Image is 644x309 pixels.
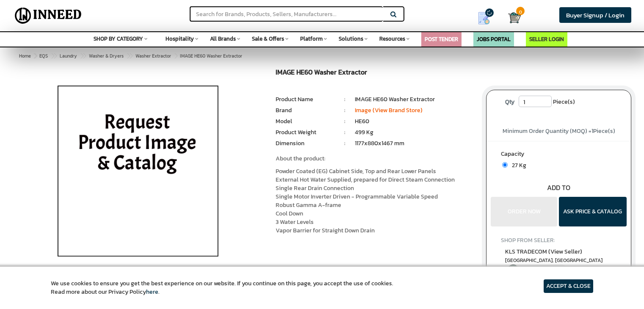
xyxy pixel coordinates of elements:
li: : [335,117,355,126]
a: EQS [38,51,50,61]
li: 1177x880x1467 mm [355,139,473,148]
li: 499 Kg [355,128,473,137]
a: Washer Extractor [134,51,173,61]
span: Washer & Dryers [89,52,124,59]
span: > [34,52,36,59]
span: Solutions [339,35,363,43]
li: Robust Gamma A-frame [276,201,473,210]
span: Platform [300,35,323,43]
span: Washer Extractor [135,52,171,59]
li: : [335,95,355,104]
span: Minimum Order Quantity (MOQ) = Piece(s) [503,127,615,135]
p: About the product: [276,154,473,163]
li: HE60 [355,117,473,126]
input: Search for Brands, Products, Sellers, Manufacturers... [190,6,383,22]
label: Capacity [501,150,616,160]
span: > [80,51,84,61]
span: > [51,51,55,61]
li: Vapor Barrier for Straight Down Drain [276,226,473,235]
li: Single Rear Drain Connection [276,184,473,193]
span: Hospitality [166,35,194,43]
span: SHOP BY CATEGORY [94,35,143,43]
li: Product Weight [276,128,335,137]
a: my Quotes [466,8,508,28]
span: 27 Kg [508,161,526,170]
img: inneed-verified-seller-icon.png [507,265,520,277]
li: Single Motor Inverter Driven - Programmable Variable Speed [276,193,473,201]
a: KLS TRADECOM (View Seller) [GEOGRAPHIC_DATA], [GEOGRAPHIC_DATA] Verified Seller [505,247,612,279]
li: Brand [276,106,335,115]
a: SELLER LOGIN [529,35,564,43]
span: Buyer Signup / Login [566,10,625,20]
span: IMAGE HE60 Washer Extractor [38,52,242,59]
li: External Hot Water Supplied, prepared for Direct Steam Connection [276,176,473,184]
a: Washer & Dryers [87,51,125,61]
a: here [146,287,158,296]
span: > [127,51,131,61]
div: ADD TO [486,183,631,193]
a: Buyer Signup / Login [559,7,631,23]
span: Resources [379,35,405,43]
a: JOBS PORTAL [477,35,511,43]
article: ACCEPT & CLOSE [544,279,593,293]
li: : [335,106,355,115]
li: : [335,128,355,137]
article: We use cookies to ensure you get the best experience on our website. If you continue on this page... [51,279,393,296]
li: : [335,139,355,148]
a: POST TENDER [425,35,458,43]
li: IMAGE HE60 Washer Extractor [355,95,473,104]
li: Dimension [276,139,335,148]
li: Model [276,117,335,126]
img: Cart [508,11,521,24]
span: Sale & Offers [252,35,284,43]
h4: SHOP FROM SELLER: [501,237,616,243]
img: Show My Quotes [478,12,490,25]
a: Cart 0 [508,8,514,27]
span: Laundry [60,52,77,59]
li: 3 Water Levels [276,218,473,226]
h1: IMAGE HE60 Washer Extractor [276,69,473,78]
li: Powder Coated (EG) Cabinet Side, Top and Rear Lower Panels [276,167,473,176]
span: East Delhi [505,257,612,264]
span: 1 [591,127,593,135]
span: EQS [39,52,48,59]
span: All Brands [210,35,236,43]
span: KLS TRADECOM [505,247,582,256]
img: Inneed.Market [11,5,85,26]
img: IMAGE HE60 Washer Extractor [39,69,237,280]
label: Qty [501,96,519,108]
button: ASK PRICE & CATALOG [559,197,627,226]
a: Home [17,51,33,61]
span: 0 [516,7,525,15]
a: Laundry [58,51,79,61]
li: Cool Down [276,210,473,218]
span: Piece(s) [553,96,575,108]
li: Product Name [276,95,335,104]
a: Image (View Brand Store) [355,106,423,115]
span: > [174,51,178,61]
